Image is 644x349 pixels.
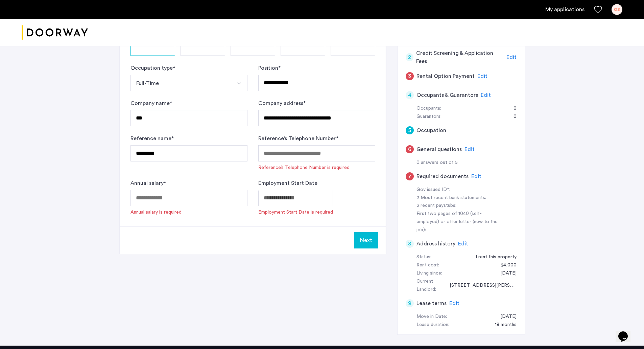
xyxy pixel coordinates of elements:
a: Favorites [594,5,602,14]
div: Guarantors: [416,113,442,121]
label: Reference’s Telephone Number * [258,134,338,143]
span: Edit [506,54,517,60]
div: 420 CARROLL STREET [443,282,516,290]
button: Next [354,232,378,248]
span: Edit [458,241,468,246]
div: 18 months [488,321,517,329]
span: Employment Start Date is required [258,209,333,216]
div: 2 [406,53,414,61]
div: 5 [406,126,414,134]
label: Occupation type * [130,64,175,72]
div: Move in Date: [416,313,447,321]
span: Edit [449,301,459,306]
h5: Lease terms [416,299,447,307]
h5: Occupants & Guarantors [416,91,478,99]
div: 0 answers out of 5 [416,159,517,167]
button: Select option [231,75,247,91]
span: Edit [471,174,481,179]
h5: Rental Option Payment [416,72,475,80]
span: Edit [464,147,475,152]
div: Status: [416,253,431,261]
div: 7 [406,172,414,180]
h5: Required documents [416,172,469,180]
div: 6 [406,145,414,153]
label: Company address * [258,99,306,107]
div: 06/25/2025 [494,269,517,278]
label: Annual salary * [130,179,166,187]
div: 0 [507,113,517,121]
h5: Occupation [416,126,446,134]
div: Current Landlord: [416,278,443,294]
div: OS [612,4,622,15]
a: My application [545,5,585,14]
img: arrow [236,81,242,86]
div: 10/18/2025 [494,313,517,321]
h5: Credit Screening & Application Fees [416,49,504,65]
iframe: chat widget [616,322,637,342]
div: 4 [406,91,414,99]
div: Lease duration: [416,321,449,329]
div: Living since: [416,269,442,278]
a: Cazamio logo [22,20,88,45]
button: Select option [130,75,232,91]
label: Position * [258,64,281,72]
div: $4,000 [494,261,517,269]
span: Reference’s Telephone Number is required [258,164,375,171]
div: Rent cost: [416,261,439,269]
div: 9 [406,299,414,307]
span: Edit [481,92,491,98]
div: Gov issued ID*: [416,186,502,194]
img: logo [22,20,88,45]
div: 3 [406,72,414,80]
span: Edit [477,73,487,79]
div: 3 recent paystubs: [416,202,502,210]
div: 2 Most recent bank statements: [416,194,502,202]
input: Employment Start Date [258,190,333,206]
h5: Address history [416,240,455,248]
div: 8 [406,240,414,248]
div: 0 [507,105,517,113]
label: Reference name * [130,134,174,143]
div: First two pages of 1040 (self-employed) or offer letter (new to the job): [416,210,502,234]
div: I rent this property [469,253,517,261]
label: Employment Start Date [258,179,317,187]
label: Company name * [130,99,172,107]
h5: General questions [416,145,462,153]
div: Annual salary is required [130,209,182,216]
div: Occupants: [416,105,441,113]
